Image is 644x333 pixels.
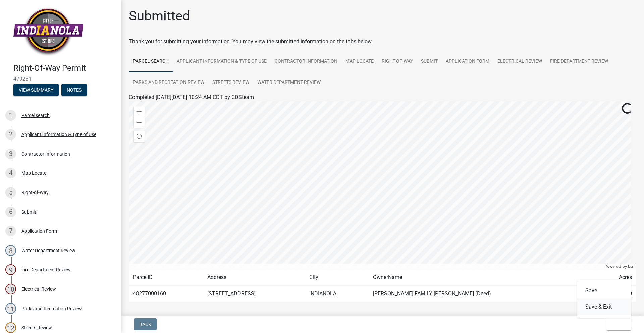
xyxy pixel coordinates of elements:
[5,207,16,217] div: 6
[129,38,636,46] div: Thank you for submitting your information. You may view the submitted information on the tabs below.
[21,210,36,214] div: Submit
[13,84,59,96] button: View Summary
[5,129,16,140] div: 2
[577,283,631,299] button: Save
[21,325,52,330] div: Streets Review
[5,284,16,294] div: 10
[606,318,631,330] button: Exit
[21,171,46,175] div: Map Locate
[129,72,208,94] a: Parks and Recreation Review
[603,264,636,269] div: Powered by
[173,51,271,72] a: Applicant Information & Type of Use
[369,269,597,286] td: OwnerName
[129,269,203,286] td: ParcelID
[13,88,59,93] wm-modal-confirm: Summary
[5,149,16,159] div: 3
[134,106,145,117] div: Zoom in
[134,117,145,128] div: Zoom out
[21,132,96,137] div: Applicant Information & Type of Use
[5,264,16,275] div: 9
[5,168,16,178] div: 4
[612,322,622,327] span: Exit
[21,248,75,253] div: Water Department Review
[5,322,16,333] div: 12
[305,286,369,302] td: INDIANOLA
[5,245,16,256] div: 8
[203,286,305,302] td: [STREET_ADDRESS]
[139,322,151,327] span: Back
[577,280,631,318] div: Exit
[129,8,190,24] h1: Submitted
[5,110,16,121] div: 1
[21,152,70,156] div: Contractor Information
[378,51,417,72] a: Right-of-Way
[129,286,203,302] td: 48277000160
[134,318,157,330] button: Back
[208,72,253,94] a: Streets Review
[21,267,71,272] div: Fire Department Review
[341,51,378,72] a: Map Locate
[546,51,612,72] a: Fire Department Review
[577,299,631,315] button: Save & Exit
[21,287,56,291] div: Electrical Review
[442,51,493,72] a: Application Form
[129,51,173,72] a: Parcel search
[13,76,107,82] span: 479231
[5,226,16,236] div: 7
[597,269,636,286] td: Acres
[21,190,49,195] div: Right-of-Way
[203,269,305,286] td: Address
[129,94,254,100] span: Completed [DATE][DATE] 10:24 AM CDT by CDSteam
[13,63,115,73] h4: Right-Of-Way Permit
[61,88,87,93] wm-modal-confirm: Notes
[21,113,50,118] div: Parcel search
[21,229,57,233] div: Application Form
[134,131,145,142] div: Find my location
[5,187,16,198] div: 5
[305,269,369,286] td: City
[61,84,87,96] button: Notes
[271,51,341,72] a: Contractor Information
[21,306,82,311] div: Parks and Recreation Review
[493,51,546,72] a: Electrical Review
[5,303,16,314] div: 11
[13,7,83,56] img: City of Indianola, Iowa
[253,72,325,94] a: Water Department Review
[417,51,442,72] a: Submit
[628,264,634,269] a: Esri
[369,286,597,302] td: [PERSON_NAME] FAMILY [PERSON_NAME] (Deed)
